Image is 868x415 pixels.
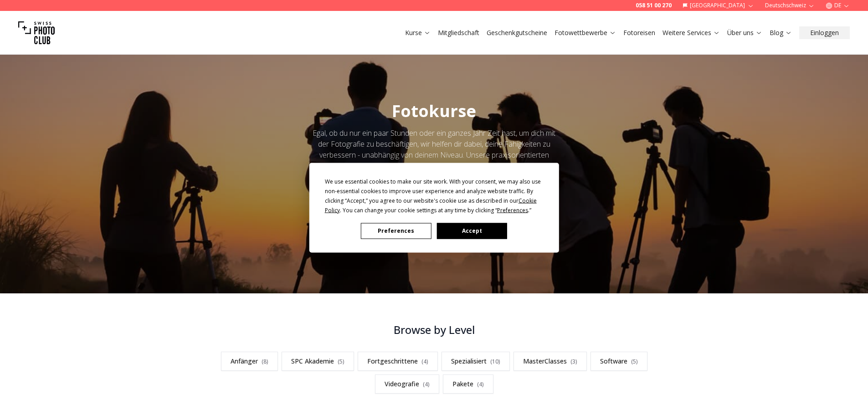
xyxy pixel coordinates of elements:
button: Accept [437,223,507,239]
button: Preferences [361,223,431,239]
span: Preferences [497,206,528,214]
span: Cookie Policy [325,196,537,214]
div: We use essential cookies to make our site work. With your consent, we may also use non-essential ... [325,176,544,215]
div: Cookie Consent Prompt [309,163,559,252]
